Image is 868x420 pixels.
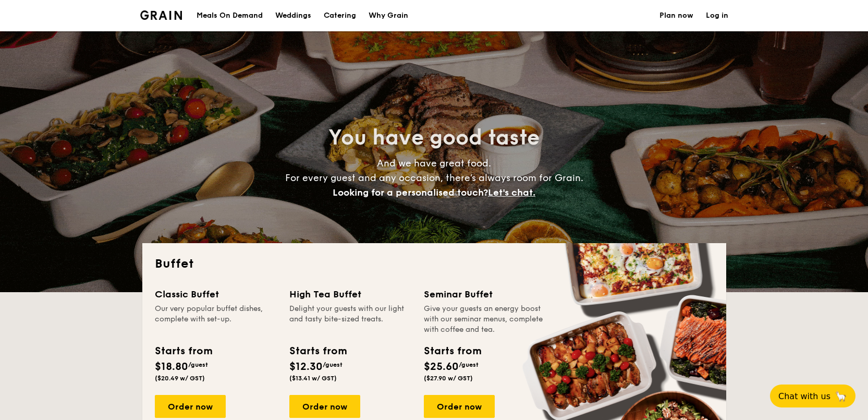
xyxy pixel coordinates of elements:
span: ($27.90 w/ GST) [424,375,473,382]
div: Starts from [424,343,481,359]
div: Give your guests an energy boost with our seminar menus, complete with coffee and tea. [424,304,546,335]
div: Starts from [289,343,346,359]
div: Starts from [155,343,212,359]
span: Looking for a personalised touch? [333,187,488,198]
span: /guest [323,361,343,368]
span: $12.30 [289,361,323,373]
div: Order now [155,395,226,418]
div: Seminar Buffet [424,287,546,302]
h2: Buffet [155,256,714,272]
span: $18.80 [155,361,188,373]
button: Chat with us🦙 [770,385,855,407]
span: 🦙 [835,390,847,402]
span: And we have great food. For every guest and any occasion, there’s always room for Grain. [285,158,583,198]
span: /guest [188,361,208,368]
div: Order now [289,395,360,418]
div: High Tea Buffet [289,287,411,302]
span: ($13.41 w/ GST) [289,375,337,382]
div: Our very popular buffet dishes, complete with set-up. [155,304,277,335]
span: ($20.49 w/ GST) [155,375,205,382]
span: /guest [459,361,479,368]
div: Classic Buffet [155,287,277,302]
div: Order now [424,395,495,418]
div: Delight your guests with our light and tasty bite-sized treats. [289,304,411,335]
a: Logotype [140,10,182,20]
span: Chat with us [778,391,830,401]
img: Grain [140,10,182,20]
span: Let's chat. [488,187,535,198]
span: You have good taste [328,125,540,150]
span: $25.60 [424,361,459,373]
